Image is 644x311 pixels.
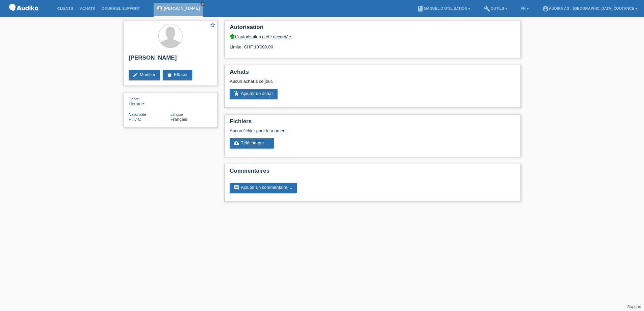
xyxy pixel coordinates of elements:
a: deleteEffacer [163,70,192,80]
a: commentAjouter un commentaire ... [230,183,297,193]
i: close [201,2,204,6]
span: Nationalité [129,112,146,116]
a: [PERSON_NAME] [164,6,200,11]
div: Limite: CHF 10'000.00 [230,39,515,49]
i: cloud_upload [234,140,239,146]
a: bookManuel d’utilisation ▾ [414,6,474,10]
h2: Commentaires [230,168,515,178]
a: Achats [76,6,98,10]
i: edit [133,72,138,77]
h2: Fichiers [230,118,515,128]
a: Support [627,305,641,309]
a: editModifier [129,70,160,80]
div: Homme [129,96,170,106]
div: L’autorisation a été accordée. [230,34,515,39]
i: comment [234,185,239,190]
a: star_border [210,22,216,29]
div: Aucun achat à ce jour. [230,79,515,89]
span: Genre [129,97,139,101]
a: account_circleAudika AG - [GEOGRAPHIC_DATA] Coutance ▾ [539,6,641,10]
i: book [417,5,424,12]
h2: Achats [230,69,515,79]
i: star_border [210,22,216,28]
span: Langue [170,112,183,116]
a: cloud_uploadTélécharger ... [230,138,274,148]
i: delete [167,72,172,77]
a: POS — MF Group [7,13,40,18]
i: build [484,5,490,12]
h2: [PERSON_NAME] [129,55,212,65]
a: buildOutils ▾ [480,6,510,10]
a: close [200,2,205,6]
span: Portugal / C / 11.03.1983 [129,117,141,122]
a: add_shopping_cartAjouter un achat [230,89,278,99]
i: add_shopping_cart [234,91,239,96]
a: Courriel Support [98,6,143,10]
i: verified_user [230,34,235,39]
a: FR ▾ [517,6,532,10]
div: Aucun fichier pour le moment [230,128,436,133]
span: Français [170,117,187,122]
i: account_circle [542,5,549,12]
h2: Autorisation [230,24,515,34]
a: Clients [54,6,76,10]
